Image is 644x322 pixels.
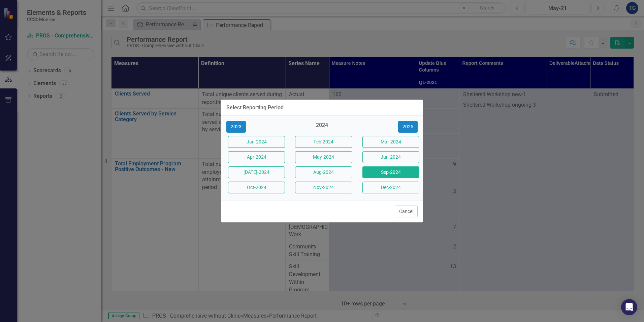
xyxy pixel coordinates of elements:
[228,182,285,193] button: Oct-2024
[398,121,418,133] button: 2025
[362,151,419,163] button: Jun-2024
[362,182,419,193] button: Dec-2024
[621,299,637,315] div: Open Intercom Messenger
[228,151,285,163] button: Apr-2024
[293,122,350,133] div: 2024
[226,105,284,111] div: Select Reporting Period
[295,182,352,193] button: Nov-2024
[228,136,285,148] button: Jan-2024
[295,136,352,148] button: Feb-2024
[295,151,352,163] button: May-2024
[362,166,419,178] button: Sep-2024
[395,206,418,217] button: Cancel
[295,166,352,178] button: Aug-2024
[226,121,246,133] button: 2023
[228,166,285,178] button: [DATE]-2024
[362,136,419,148] button: Mar-2024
